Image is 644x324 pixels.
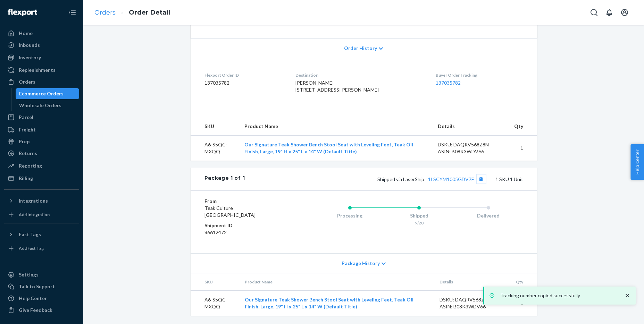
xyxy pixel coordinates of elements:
[4,124,79,135] a: Freight
[26,41,62,45] div: Domain Overview
[4,293,79,304] a: Help Center
[19,138,30,145] div: Prep
[19,114,33,121] div: Parcel
[377,176,486,182] span: Shipped via LaserShip
[19,11,34,17] div: v 4.0.25
[19,150,37,157] div: Returns
[204,174,245,184] div: Package 1 of 1
[245,297,413,309] a: Our Signature Teak Shower Bench Stool Seat with Leveling Feet, Teak Oil Finish, Large, 19" H x 25...
[344,45,377,52] span: Order History
[4,52,79,63] a: Inventory
[204,198,287,205] dt: From
[618,6,632,19] button: Open account menu
[204,79,285,86] dd: 137035782
[204,229,287,236] dd: 86612472
[239,117,432,136] th: Product Name
[4,305,79,316] button: Give Feedback
[19,175,33,182] div: Billing
[4,112,79,123] a: Parcel
[602,6,616,19] button: Open notifications
[16,100,80,111] a: Wholesale Orders
[4,269,79,280] a: Settings
[384,212,454,219] div: Shipped
[19,283,55,290] div: Talk to Support
[204,222,287,229] dt: Shipment ID
[4,160,79,171] a: Reporting
[94,9,116,16] a: Orders
[69,40,75,46] img: tab_keywords_by_traffic_grey.svg
[4,148,79,159] a: Returns
[89,2,176,23] ol: breadcrumbs
[19,307,52,314] div: Give Feedback
[4,40,79,51] a: Inbounds
[384,220,454,226] div: 9/20
[477,174,486,184] button: Copy tracking number
[11,11,17,17] img: logo_orange.svg
[19,212,50,218] div: Add Integration
[510,273,537,291] th: Qty
[438,148,503,155] div: ASIN: B08K3WDV66
[19,42,40,49] div: Inbounds
[19,40,24,46] img: tab_domain_overview_orange.svg
[19,67,56,74] div: Replenishments
[4,173,79,184] a: Billing
[630,144,644,180] button: Help Center
[16,88,80,99] a: Ecommerce Orders
[4,28,79,39] a: Home
[432,117,509,136] th: Details
[245,174,523,184] div: 1 SKU 1 Unit
[315,212,385,219] div: Processing
[129,9,170,16] a: Order Detail
[19,102,61,109] div: Wholesale Orders
[440,296,505,303] div: DSKU: DAQRV568Z8N
[204,72,285,78] dt: Flexport Order ID
[19,162,42,169] div: Reporting
[19,126,36,133] div: Freight
[438,141,503,148] div: DSKU: DAQRV568Z8N
[19,231,41,238] div: Fast Tags
[4,209,79,220] a: Add Integration
[244,142,413,154] a: Our Signature Teak Shower Bench Stool Seat with Leveling Feet, Teak Oil Finish, Large, 19" H x 25...
[624,292,631,299] svg: close toast
[19,90,64,97] div: Ecommerce Orders
[19,54,41,61] div: Inventory
[19,30,33,37] div: Home
[508,136,537,161] td: 1
[4,243,79,254] a: Add Fast Tag
[191,136,239,161] td: A6-S5QC-MXQQ
[4,65,79,76] a: Replenishments
[4,136,79,147] a: Prep
[239,273,434,291] th: Product Name
[587,6,601,19] button: Open Search Box
[454,212,523,219] div: Delivered
[191,291,240,316] td: A6-S5QC-MXQQ
[19,295,47,302] div: Help Center
[4,229,79,240] button: Fast Tags
[204,205,256,218] span: Teak Culture [GEOGRAPHIC_DATA]
[440,303,505,310] div: ASIN: B08K3WDV66
[8,9,37,16] img: Flexport logo
[18,18,76,24] div: Domain: [DOMAIN_NAME]
[19,245,44,251] div: Add Fast Tag
[295,80,379,93] span: [PERSON_NAME] [STREET_ADDRESS][PERSON_NAME]
[295,72,425,78] dt: Destination
[500,292,617,299] p: Tracking number copied successfully
[19,78,35,85] div: Orders
[4,195,79,206] button: Integrations
[4,281,79,292] a: Talk to Support
[4,76,79,87] a: Orders
[191,117,239,136] th: SKU
[434,273,510,291] th: Details
[19,271,39,278] div: Settings
[77,41,117,45] div: Keywords by Traffic
[11,18,17,24] img: website_grey.svg
[342,260,380,267] span: Package History
[65,6,79,19] button: Close Navigation
[436,72,523,78] dt: Buyer Order Tracking
[19,197,48,204] div: Integrations
[428,176,474,182] a: 1LSCYM1005GDV7F
[508,117,537,136] th: Qty
[191,273,240,291] th: SKU
[436,80,461,86] a: 137035782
